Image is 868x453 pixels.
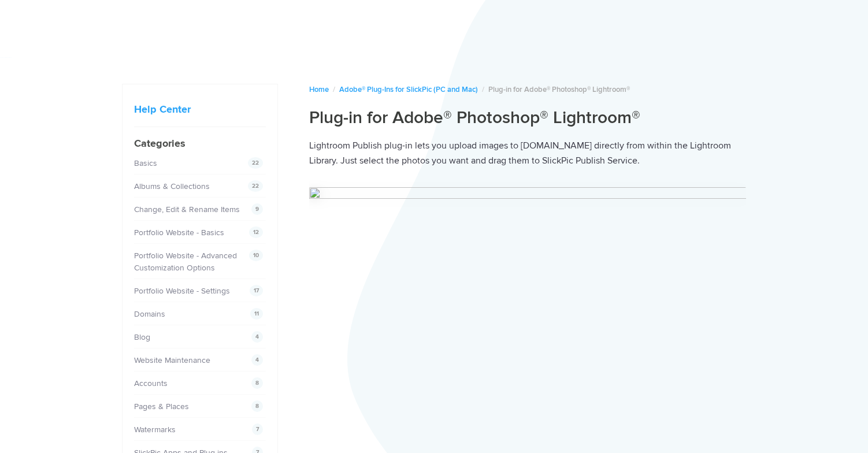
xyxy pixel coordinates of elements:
span: Plug-in for Adobe® Photoshop® Lightroom® [488,85,630,94]
span: 17 [250,285,263,296]
a: Watermarks [134,425,176,435]
a: Portfolio Website - Advanced Customization Options [134,251,237,273]
p: Lightroom Publish plug-in lets you upload images to [DOMAIN_NAME] directly from within the Lightr... [309,138,746,169]
h1: Plug-in for Adobe® Photoshop® Lightroom® [309,107,746,129]
a: Domains [134,309,165,319]
a: Portfolio Website - Settings [134,286,230,296]
a: Change, Edit & Rename Items [134,205,240,214]
a: Basics [134,158,157,168]
span: 10 [249,250,263,261]
a: Adobe® Plug-Ins for SlickPic (PC and Mac) [339,85,478,94]
span: 22 [248,180,263,192]
a: Pages & Places [134,402,189,411]
span: / [482,85,484,94]
span: 7 [252,424,263,435]
span: / [333,85,335,94]
span: 22 [248,157,263,169]
a: Albums & Collections [134,181,210,191]
span: 12 [249,226,263,238]
a: Blog [134,332,150,342]
span: 4 [251,354,263,366]
a: Help Center [134,103,191,116]
span: 4 [251,331,263,343]
span: 11 [250,308,263,320]
a: Home [309,85,329,94]
span: 8 [251,400,263,412]
h4: Categories [134,136,266,151]
span: 9 [251,203,263,215]
a: Portfolio Website - Basics [134,228,224,237]
a: Accounts [134,378,168,388]
a: Website Maintenance [134,355,210,365]
span: 8 [251,377,263,389]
